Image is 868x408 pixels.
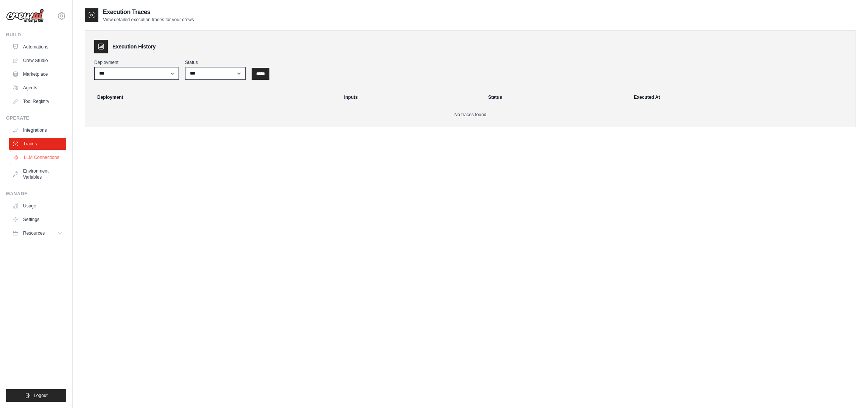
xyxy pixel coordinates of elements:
[9,124,66,136] a: Integrations
[9,68,66,80] a: Marketplace
[484,89,629,106] th: Status
[6,389,66,402] button: Logout
[112,43,156,50] h3: Execution History
[9,200,66,212] a: Usage
[6,115,66,121] div: Operate
[9,138,66,150] a: Traces
[9,227,66,239] button: Resources
[9,41,66,53] a: Automations
[103,8,194,17] h2: Execution Traces
[9,82,66,94] a: Agents
[10,151,67,164] a: LLM Connections
[103,17,194,23] p: View detailed execution traces for your crews
[94,112,846,118] p: No traces found
[9,165,66,183] a: Environment Variables
[6,9,44,23] img: Logo
[9,55,66,67] a: Crew Studio
[6,191,66,197] div: Manage
[94,59,179,65] label: Deployment
[9,95,66,107] a: Tool Registry
[88,89,339,106] th: Deployment
[339,89,484,106] th: Inputs
[23,230,45,236] span: Resources
[9,213,66,226] a: Settings
[6,32,66,38] div: Build
[34,392,48,399] span: Logout
[185,59,246,65] label: Status
[629,89,852,106] th: Executed At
